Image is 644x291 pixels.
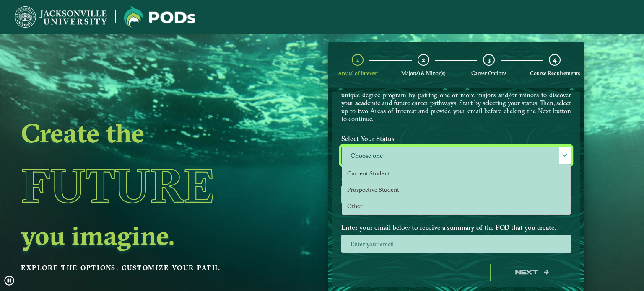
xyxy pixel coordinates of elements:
[490,264,574,281] button: Next
[124,6,195,28] img: Jacksonville University logo
[347,170,390,177] span: Current Student
[15,6,107,28] img: Jacksonville University logo
[341,205,344,211] sup: ⋆
[335,219,577,235] label: Enter your email below to receive a summary of the POD that you create.
[342,182,570,198] li: Prospective Student
[488,56,491,64] span: 3
[553,56,556,64] span: 4
[21,147,269,224] h1: Future
[471,70,506,76] span: Career Options
[342,147,571,165] label: Choose one
[341,235,571,253] input: Enter your email
[341,206,571,214] p: Maximum 2 selections are allowed
[21,262,269,274] p: Explore the options. Customize your path.
[341,75,571,123] p: [GEOGRAPHIC_DATA] offers you the freedom to pursue your passions and the flexibility to customize...
[347,186,399,193] span: Prospective Student
[342,165,570,182] li: Current Student
[335,170,577,186] label: Select Your Area(s) of Interest
[21,121,269,144] h2: Create the
[338,70,378,76] span: Area(s) of Interest
[342,198,570,214] li: Other
[347,202,363,210] span: Other
[356,56,359,64] span: 1
[401,70,445,76] span: Major(s) & Minor(s)
[530,70,580,76] span: Course Requirements
[335,131,577,147] label: Select Your Status
[422,56,425,64] span: 2
[21,224,269,247] h2: you imagine.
